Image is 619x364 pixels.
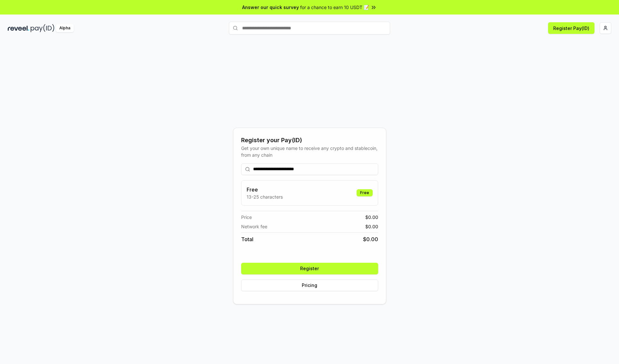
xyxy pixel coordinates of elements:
[241,223,267,230] span: Network fee
[548,22,594,34] button: Register Pay(ID)
[56,24,74,32] div: Alpha
[365,223,378,230] span: $ 0.00
[241,145,378,158] div: Get your own unique name to receive any crypto and stablecoin, from any chain
[241,136,378,145] div: Register your Pay(ID)
[363,235,378,243] span: $ 0.00
[357,189,373,196] div: Free
[300,4,369,11] span: for a chance to earn 10 USDT 📝
[247,193,283,200] p: 13-25 characters
[241,214,252,221] span: Price
[242,4,299,11] span: Answer our quick survey
[247,186,283,193] h3: Free
[241,263,378,274] button: Register
[241,235,253,243] span: Total
[8,24,29,32] img: reveel_dark
[31,24,54,32] img: pay_id
[241,280,378,291] button: Pricing
[365,214,378,221] span: $ 0.00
